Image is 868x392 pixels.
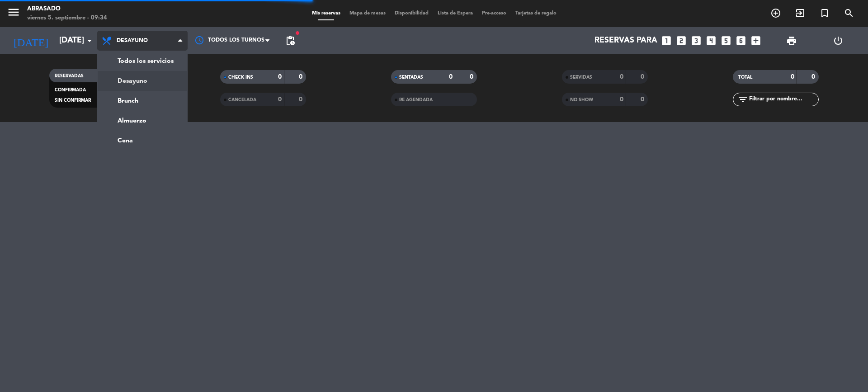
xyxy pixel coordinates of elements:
[620,74,623,80] strong: 0
[98,111,187,131] a: Almuerzo
[433,11,477,16] span: Lista de Espera
[786,35,797,46] span: print
[27,14,107,23] div: viernes 5. septiembre - 09:34
[98,131,187,151] a: Cena
[675,35,687,47] i: looks_two
[390,11,433,16] span: Disponibilidad
[641,74,646,80] strong: 0
[720,35,732,47] i: looks_5
[98,71,187,91] a: Desayuno
[844,8,854,19] i: search
[7,5,20,22] button: menu
[117,38,148,44] span: Desayuno
[570,98,593,102] span: NO SHOW
[748,94,818,104] input: Filtrar por nombre...
[660,35,672,47] i: looks_one
[299,96,304,103] strong: 0
[7,5,20,19] i: menu
[511,11,561,16] span: Tarjetas de regalo
[98,51,187,71] a: Todos los servicios
[84,35,95,46] i: arrow_drop_down
[399,75,423,80] span: SENTADAS
[295,30,300,36] span: fiber_manual_record
[307,11,345,16] span: Mis reservas
[690,35,702,47] i: looks_3
[55,74,84,78] span: RESERVADAS
[750,35,762,47] i: add_box
[705,35,717,47] i: looks_4
[770,8,781,19] i: add_circle_outline
[815,27,861,54] div: LOG OUT
[833,35,844,46] i: power_settings_new
[278,96,282,103] strong: 0
[55,98,91,103] span: SIN CONFIRMAR
[641,96,646,103] strong: 0
[27,5,107,14] div: Abrasado
[620,96,623,103] strong: 0
[98,91,187,111] a: Brunch
[819,8,830,19] i: turned_in_not
[285,35,296,46] span: pending_actions
[278,74,282,80] strong: 0
[299,74,304,80] strong: 0
[477,11,511,16] span: Pre-acceso
[399,98,433,102] span: RE AGENDADA
[735,35,747,47] i: looks_6
[228,75,253,80] span: CHECK INS
[791,74,794,80] strong: 0
[7,31,55,51] i: [DATE]
[738,75,752,80] span: TOTAL
[811,74,817,80] strong: 0
[449,74,453,80] strong: 0
[737,94,748,105] i: filter_list
[795,8,806,19] i: exit_to_app
[228,98,256,102] span: CANCELADA
[55,88,86,92] span: CONFIRMADA
[470,74,475,80] strong: 0
[345,11,390,16] span: Mapa de mesas
[570,75,592,80] span: SERVIDAS
[594,36,657,45] span: Reservas para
